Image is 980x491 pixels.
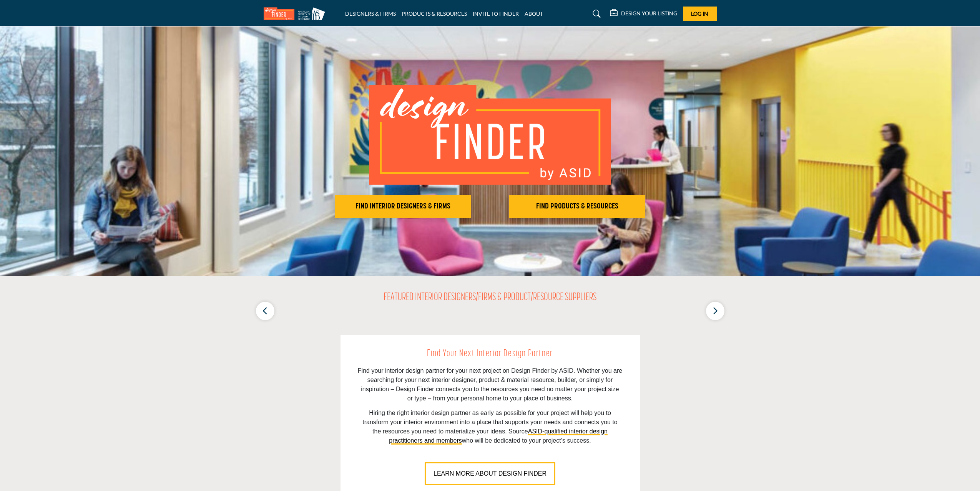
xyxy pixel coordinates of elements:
[369,85,611,185] img: image
[264,7,329,20] img: Site Logo
[337,202,468,211] h2: FIND INTERIOR DESIGNERS & FIRMS
[585,8,606,20] a: Search
[335,195,471,218] button: FIND INTERIOR DESIGNERS & FIRMS
[512,202,643,211] h2: FIND PRODUCTS & RESOURCES
[358,408,623,445] p: Hiring the right interior design partner as early as possible for your project will help you to t...
[389,428,608,444] a: ASID-qualified interior design practitioners and members
[473,10,519,17] a: INVITE TO FINDER
[683,7,717,21] button: Log In
[621,10,677,17] h5: DESIGN YOUR LISTING
[402,10,467,17] a: PRODUCTS & RESOURCES
[610,9,677,18] div: DESIGN YOUR LISTING
[384,291,596,304] h2: FEATURED INTERIOR DESIGNERS/FIRMS & PRODUCT/RESOURCE SUPPLIERS
[345,10,396,17] a: DESIGNERS & FIRMS
[425,462,555,485] button: LEARN MORE ABOUT DESIGN FINDER
[691,10,708,17] span: Log In
[509,195,645,218] button: FIND PRODUCTS & RESOURCES
[434,470,546,477] span: LEARN MORE ABOUT DESIGN FINDER
[525,10,543,17] a: ABOUT
[358,366,623,403] p: Find your interior design partner for your next project on Design Finder by ASID. Whether you are...
[358,347,623,361] h2: Find Your Next Interior Design Partner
